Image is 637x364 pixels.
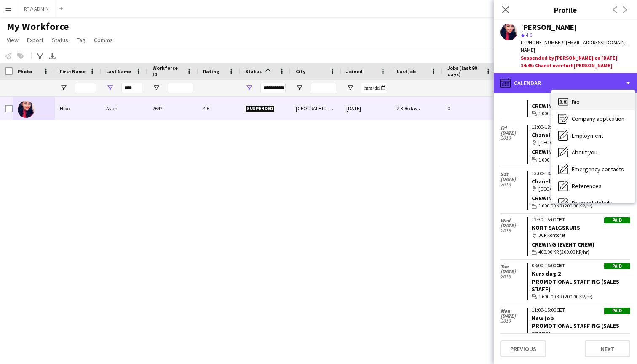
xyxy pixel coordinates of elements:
[572,199,612,207] span: Payment details
[27,36,43,44] span: Export
[60,68,86,74] span: First Name
[521,24,577,31] div: [PERSON_NAME]
[532,224,580,231] a: KORT SALGSKURS
[538,293,593,300] span: 1 600.00 KR (200.00 KR/hr)
[106,68,131,74] span: Last Name
[538,202,593,210] span: 1 000.00 KR (200.00 KR/hr)
[500,177,527,182] span: [DATE]
[500,269,527,274] span: [DATE]
[532,185,630,193] div: [GEOGRAPHIC_DATA]
[153,84,160,92] button: Open Filter Menu
[24,35,47,45] a: Export
[500,228,527,233] span: 2018
[521,39,627,53] span: | [EMAIL_ADDRESS][DOMAIN_NAME]
[551,127,635,144] div: Employment
[551,144,635,161] div: About you
[532,125,630,130] div: 13:00-18:00
[60,84,67,92] button: Open Filter Menu
[153,65,183,77] span: Workforce ID
[572,132,603,139] span: Employment
[494,73,637,93] div: Calendar
[168,83,193,93] input: Workforce ID Filter Input
[532,322,630,337] div: Promotional Staffing (Sales Staff)
[3,35,22,45] a: View
[245,106,275,112] span: Suspended
[532,217,630,222] div: 12:30-15:00
[198,97,240,120] div: 4.6
[48,35,72,45] a: Status
[532,241,630,248] div: Crewing (Event Crew)
[532,270,561,277] a: Kurs dag 2
[604,217,630,223] div: Paid
[500,340,546,357] button: Previous
[442,97,497,120] div: 0
[585,340,630,357] button: Next
[521,54,630,69] div: Suspended by [PERSON_NAME] on [DATE] 14:45: Chanel overført [PERSON_NAME]
[17,0,56,17] button: RF // ADMIN
[551,110,635,127] div: Company application
[551,161,635,178] div: Emergency contacts
[500,264,527,269] span: Tue
[392,97,442,120] div: 2,396 days
[341,97,392,120] div: [DATE]
[245,68,262,74] span: Status
[572,165,624,173] span: Emergency contacts
[532,263,630,268] div: 08:00-16:00
[7,20,69,33] span: My Workforce
[604,308,630,314] div: Paid
[532,231,630,239] div: JCP kontoret
[532,131,565,139] a: Chanel Crew
[556,262,565,268] span: CET
[447,65,482,77] span: Jobs (last 90 days)
[7,36,19,44] span: View
[604,263,630,269] div: Paid
[532,148,630,156] div: Crewing (Event Crew)
[245,84,253,92] button: Open Filter Menu
[572,115,624,122] span: Company application
[75,83,96,93] input: First Name Filter Input
[532,171,630,176] div: 13:00-18:00
[556,307,565,313] span: CET
[532,178,565,185] a: Chanel Crew
[494,4,637,15] h3: Profile
[532,308,630,313] div: 11:00-15:00
[296,68,305,74] span: City
[101,97,147,120] div: Ayah
[500,274,527,279] span: 2018
[91,35,116,45] a: Comms
[500,319,527,324] span: 2018
[500,314,527,319] span: [DATE]
[397,68,416,74] span: Last job
[572,149,597,156] span: About you
[346,68,363,74] span: Joined
[556,216,565,223] span: CET
[500,218,527,223] span: Wed
[532,102,630,110] div: Crewing (Event Crew)
[291,97,341,120] div: [GEOGRAPHIC_DATA]
[538,110,593,117] span: 1 000.00 KR (200.00 KR/hr)
[526,32,532,38] span: 4.6
[77,36,86,44] span: Tag
[551,93,635,110] div: Bio
[346,84,354,92] button: Open Filter Menu
[500,136,527,141] span: 2018
[551,178,635,194] div: References
[500,125,527,130] span: Fri
[532,278,630,293] div: Promotional Staffing (Sales Staff)
[500,308,527,314] span: Mon
[47,51,57,61] app-action-btn: Export XLSX
[521,39,565,45] span: t. [PHONE_NUMBER]
[55,97,101,120] div: Hibo
[121,83,142,93] input: Last Name Filter Input
[52,36,68,44] span: Status
[500,172,527,177] span: Sat
[538,248,589,256] span: 400.00 KR (200.00 KR/hr)
[572,98,580,106] span: Bio
[73,35,89,45] a: Tag
[532,314,554,322] a: New job
[296,84,303,92] button: Open Filter Menu
[311,83,336,93] input: City Filter Input
[551,194,635,211] div: Payment details
[361,83,387,93] input: Joined Filter Input
[35,51,45,61] app-action-btn: Advanced filters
